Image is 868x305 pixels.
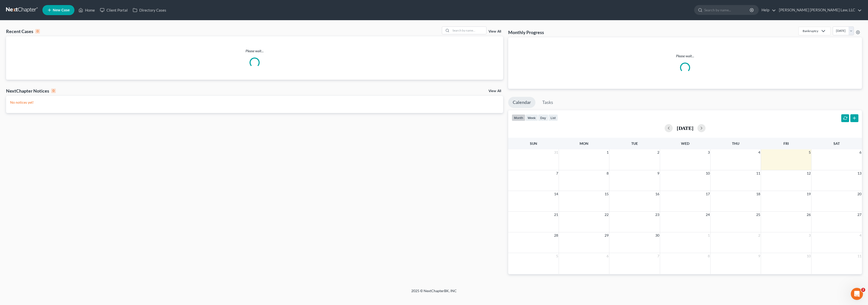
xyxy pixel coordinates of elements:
button: list [548,114,558,121]
span: 16 [655,191,660,197]
span: 18 [756,191,761,197]
p: Please wait... [6,48,503,53]
span: New Case [53,8,70,12]
span: 1 [606,149,609,155]
h3: Monthly Progress [508,29,544,35]
span: 5 [808,149,811,155]
span: Tue [631,141,638,146]
a: Home [76,6,97,15]
div: NextChapter Notices [6,88,56,94]
span: 5 [556,253,559,259]
span: 31 [554,149,559,155]
span: 6 [859,149,862,155]
span: 19 [806,191,811,197]
span: 7 [556,170,559,176]
div: 2025 © NextChapterBK, INC [290,288,578,297]
a: Tasks [538,97,558,108]
span: 8 [606,170,609,176]
button: month [512,114,525,121]
span: 4 [758,149,761,155]
span: 12 [806,170,811,176]
span: 11 [857,253,862,259]
input: Search by name... [704,5,750,15]
span: 15 [604,191,609,197]
span: 28 [554,232,559,238]
span: 10 [705,170,710,176]
span: 3 [707,149,710,155]
a: Calendar [508,97,535,108]
a: Client Portal [97,6,130,15]
span: 9 [657,170,660,176]
span: 2 [861,288,865,292]
span: 26 [806,212,811,218]
a: [PERSON_NAME] [PERSON_NAME] Law, LLC [776,6,862,15]
div: 0 [35,29,40,34]
span: 17 [705,191,710,197]
span: 25 [756,212,761,218]
span: 6 [606,253,609,259]
span: Sat [833,141,840,146]
input: Search by name... [451,27,486,34]
span: 29 [604,232,609,238]
span: 2 [657,149,660,155]
span: 9 [758,253,761,259]
span: 1 [707,232,710,238]
span: 7 [657,253,660,259]
span: Fri [783,141,789,146]
span: 10 [806,253,811,259]
span: 2 [758,232,761,238]
span: Thu [732,141,739,146]
div: Bankruptcy [803,29,818,33]
a: View All [489,30,501,33]
span: 22 [604,212,609,218]
span: Mon [580,141,588,146]
div: 0 [51,89,56,93]
button: day [538,114,548,121]
button: week [525,114,538,121]
h2: [DATE] [677,125,693,131]
p: No notices yet! [10,100,499,105]
span: 14 [554,191,559,197]
span: 24 [705,212,710,218]
span: 8 [707,253,710,259]
iframe: Intercom live chat [851,288,863,300]
span: 23 [655,212,660,218]
span: Sun [530,141,537,146]
a: Help [759,6,776,15]
span: 13 [857,170,862,176]
span: 11 [756,170,761,176]
span: 30 [655,232,660,238]
p: Please wait... [512,53,858,59]
span: 4 [859,232,862,238]
a: Directory Cases [130,6,169,15]
span: 27 [857,212,862,218]
div: Recent Cases [6,28,40,34]
a: View All [489,89,501,93]
span: 20 [857,191,862,197]
span: Wed [681,141,689,146]
span: 3 [808,232,811,238]
span: 21 [554,212,559,218]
